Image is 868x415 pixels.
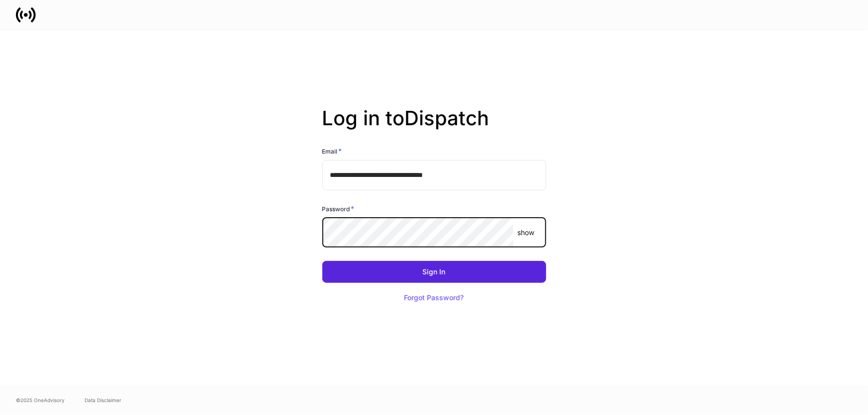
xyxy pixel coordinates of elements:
[423,268,446,275] div: Sign In
[322,261,546,283] button: Sign In
[322,204,355,214] h6: Password
[16,396,65,404] span: © 2025 OneAdvisory
[322,146,342,156] h6: Email
[392,287,477,309] button: Forgot Password?
[404,294,464,301] div: Forgot Password?
[517,228,534,238] p: show
[322,106,546,146] h2: Log in to Dispatch
[85,396,121,404] a: Data Disclaimer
